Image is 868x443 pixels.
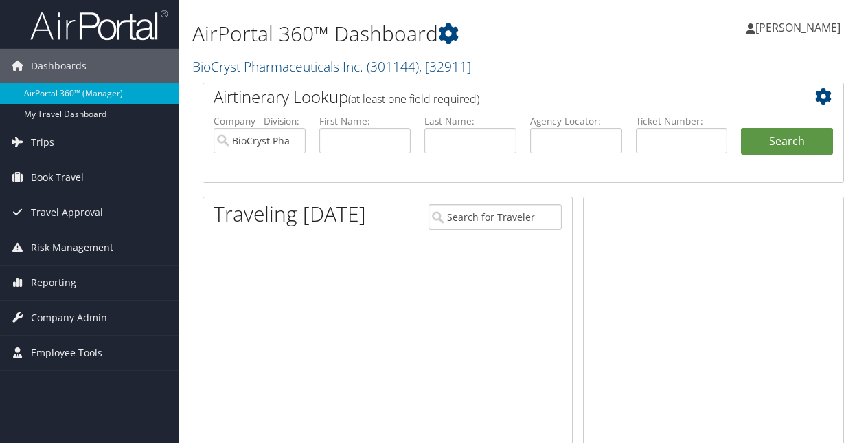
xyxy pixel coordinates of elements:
[746,7,854,48] a: [PERSON_NAME]
[31,49,87,83] span: Dashboards
[348,91,479,107] span: (at least one field required)
[214,199,366,228] h1: Traveling [DATE]
[424,114,516,128] label: Last Name:
[214,114,306,128] label: Company - Division:
[31,195,103,230] span: Travel Approval
[31,301,107,335] span: Company Admin
[192,19,634,48] h1: AirPortal 360™ Dashboard
[31,160,84,195] span: Book Travel
[530,114,622,128] label: Agency Locator:
[367,57,419,76] span: ( 301144 )
[636,114,728,128] label: Ticket Number:
[319,114,411,128] label: First Name:
[30,9,168,41] img: airportal-logo.png
[31,230,113,265] span: Risk Management
[192,57,471,76] a: BioCryst Pharmaceuticals Inc.
[741,128,833,155] button: Search
[755,20,841,35] span: [PERSON_NAME]
[429,204,562,230] input: Search for Traveler
[31,266,76,300] span: Reporting
[214,85,779,109] h2: Airtinerary Lookup
[419,57,471,76] span: , [ 32911 ]
[31,125,54,160] span: Trips
[31,336,102,370] span: Employee Tools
